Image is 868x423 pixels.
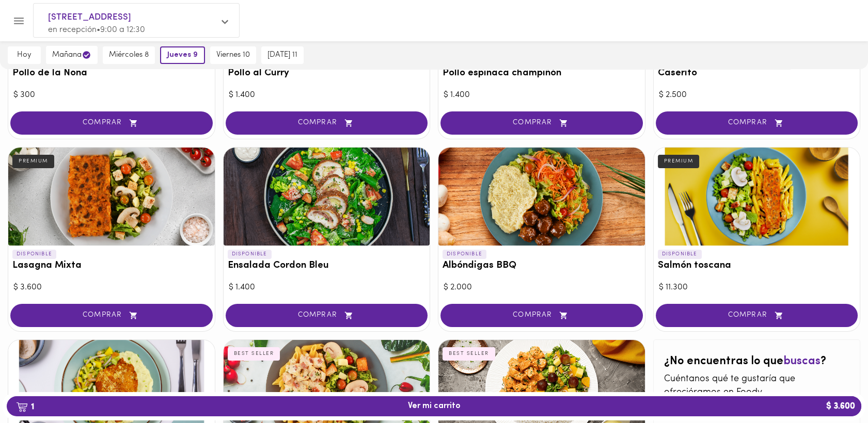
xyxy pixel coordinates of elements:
span: buscas [783,355,820,367]
p: DISPONIBLE [228,250,272,259]
div: $ 1.400 [229,282,425,294]
span: mañana [52,50,91,60]
button: Menu [6,8,31,34]
span: en recepción • 9:00 a 12:30 [48,26,145,34]
h3: Pollo al Curry [228,68,426,79]
span: [STREET_ADDRESS] [48,11,214,24]
button: COMPRAR [226,304,428,327]
button: [DATE] 11 [261,46,304,64]
p: DISPONIBLE [12,250,56,259]
div: BEST SELLER [228,347,280,361]
h3: Albóndigas BBQ [443,261,641,271]
div: $ 2.500 [659,89,855,101]
div: $ 1.400 [229,89,425,101]
p: DISPONIBLE [658,250,702,259]
span: COMPRAR [23,311,200,320]
div: $ 2.000 [444,282,640,294]
button: COMPRAR [226,111,428,135]
span: COMPRAR [23,119,200,127]
span: [DATE] 11 [267,51,297,60]
button: viernes 10 [210,46,256,64]
button: COMPRAR [656,304,858,327]
div: Salmón toscana [654,148,860,246]
span: COMPRAR [239,311,415,320]
p: Cuéntanos qué te gustaría que ofreciéramos en Foody [664,373,850,399]
div: $ 1.400 [444,89,640,101]
span: COMPRAR [669,119,845,127]
div: Albóndigas BBQ [438,148,645,246]
h3: Pollo espinaca champiñón [443,68,641,79]
div: BEST SELLER [443,347,495,361]
button: mañana [46,46,98,64]
button: hoy [8,46,41,64]
button: COMPRAR [10,304,213,327]
div: $ 300 [13,89,210,101]
div: PREMIUM [658,155,700,168]
span: COMPRAR [239,119,415,127]
b: 1 [10,400,40,413]
span: hoy [14,51,35,60]
h2: ¿No encuentras lo que ? [664,355,850,368]
span: jueves 9 [167,51,198,60]
h3: Ensalada Cordon Bleu [228,261,426,271]
span: COMPRAR [453,311,630,320]
h3: Salmón toscana [658,261,856,271]
div: $ 11.300 [659,282,855,294]
h3: Pollo de la Nona [12,68,211,79]
button: COMPRAR [440,304,643,327]
span: COMPRAR [453,119,630,127]
span: miércoles 8 [109,51,149,60]
button: jueves 9 [160,46,205,64]
button: 1Ver mi carrito$ 3.600 [7,396,861,416]
button: miércoles 8 [103,46,155,64]
button: COMPRAR [10,111,213,135]
div: PREMIUM [12,155,54,168]
span: viernes 10 [216,51,250,60]
div: $ 3.600 [13,282,210,294]
h3: Lasagna Mixta [12,261,211,271]
div: Ensalada Cordon Bleu [224,148,430,246]
span: COMPRAR [669,311,845,320]
button: COMPRAR [656,111,858,135]
button: COMPRAR [440,111,643,135]
span: Ver mi carrito [408,401,461,411]
div: Lasagna Mixta [8,148,215,246]
h3: Caserito [658,68,856,79]
p: DISPONIBLE [443,250,486,259]
img: cart.png [16,402,28,412]
iframe: Messagebird Livechat Widget [808,363,858,413]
